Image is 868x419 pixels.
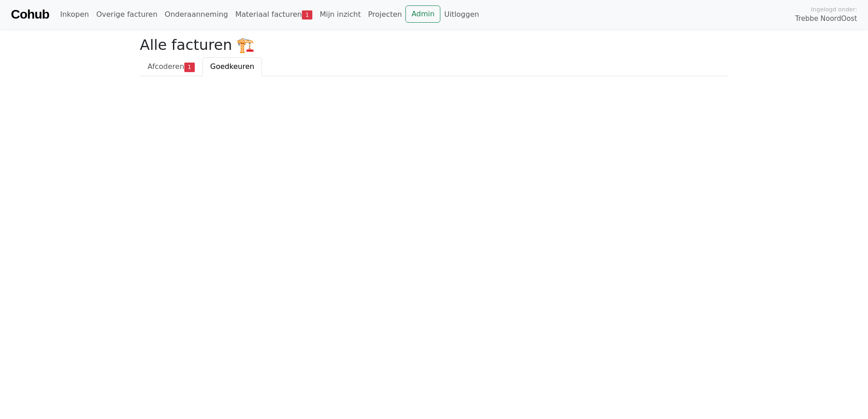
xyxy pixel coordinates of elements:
[440,5,483,24] a: Uitloggen
[140,57,202,76] a: Afcoderen1
[795,14,857,24] span: Trebbe NoordOost
[11,4,49,25] a: Cohub
[184,63,195,72] span: 1
[140,36,728,54] h2: Alle facturen 🏗️
[161,5,232,24] a: Onderaanneming
[302,10,312,19] span: 1
[148,62,184,71] span: Afcoderen
[202,57,262,76] a: Goedkeuren
[405,5,440,23] a: Admin
[316,5,365,24] a: Mijn inzicht
[210,62,254,71] span: Goedkeuren
[811,5,857,14] span: Ingelogd onder:
[232,5,316,24] a: Materiaal facturen1
[365,5,406,24] a: Projecten
[93,5,161,24] a: Overige facturen
[56,5,92,24] a: Inkopen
